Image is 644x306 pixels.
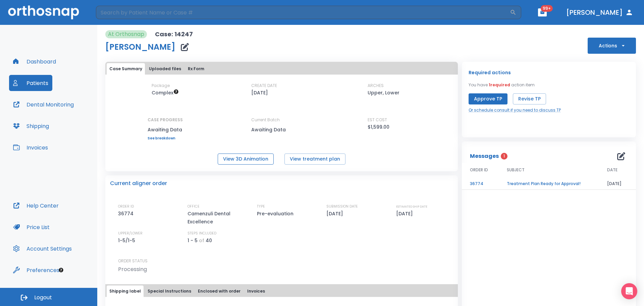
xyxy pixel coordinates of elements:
[396,204,427,210] p: ESTIMATED SHIP DATE
[251,83,277,89] p: CREATE DATE
[326,204,358,210] p: SUBMISSION DATE
[251,89,268,97] p: [DATE]
[9,198,63,214] button: Help Center
[541,5,553,12] span: 99+
[462,178,499,190] td: 36774
[284,154,345,165] button: View treatment plan
[257,204,265,210] p: TYPE
[251,117,312,123] p: Current Batch
[107,63,457,75] div: tabs
[396,210,415,218] p: [DATE]
[9,118,53,134] button: Shipping
[152,89,179,96] span: Up to 50 Steps (100 aligners)
[145,286,194,297] button: Special Instructions
[118,204,134,210] p: ORDER ID
[187,204,200,210] p: OFFICE
[326,210,345,218] p: [DATE]
[187,236,198,245] p: 1 - 5
[9,139,52,156] button: Invoices
[257,210,296,218] p: Pre-evaluation
[9,241,76,257] button: Account Settings
[9,75,52,91] button: Patients
[58,267,64,273] div: Tooltip anchor
[199,236,204,245] p: of
[96,6,510,19] input: Search by Patient Name or Case #
[110,179,167,187] p: Current aligner order
[118,236,138,245] p: 1-5/1-5
[245,286,268,297] button: Invoices
[368,123,389,131] p: $1,599.00
[118,265,147,273] p: Processing
[368,89,399,97] p: Upper, Lower
[155,30,193,38] p: Case: 14247
[8,5,79,19] img: Orthosnap
[108,30,144,38] p: At Orthosnap
[118,230,143,236] p: UPPER/LOWER
[148,126,183,134] p: Awaiting Data
[9,96,78,113] button: Dental Monitoring
[206,236,212,245] p: 40
[489,82,510,88] span: 1 required
[469,82,535,88] p: You have action item
[469,69,511,77] p: Required actions
[195,286,243,297] button: Enclosed with order
[9,219,54,235] button: Price List
[251,126,312,134] p: Awaiting Data
[501,153,507,160] span: 1
[9,262,63,278] button: Preferences
[118,258,453,264] p: ORDER STATUS
[513,93,546,104] button: Revise TP
[185,63,207,75] button: Rx Form
[118,210,136,218] p: 36774
[148,136,183,140] a: See breakdown
[148,117,183,123] p: CASE PROGRESS
[187,230,216,236] p: STEPS INCLUDED
[599,178,636,190] td: [DATE]
[607,167,618,173] span: DATE
[470,167,488,173] span: ORDER ID
[146,63,184,75] button: Uploaded files
[588,38,636,54] button: Actions
[107,286,457,297] div: tabs
[152,83,170,89] p: Package
[107,63,145,75] button: Case Summary
[621,283,637,299] div: Open Intercom Messenger
[34,294,52,301] span: Logout
[187,210,245,226] p: Camenzuli Dental Excellence
[469,107,561,113] a: Or schedule consult if you need to discuss TP
[563,6,636,18] button: [PERSON_NAME]
[105,43,175,51] h1: [PERSON_NAME]
[368,83,384,89] p: ARCHES
[107,286,144,297] button: Shipping label
[9,53,60,70] button: Dashboard
[507,167,525,173] span: SUBJECT
[469,93,507,104] button: Approve TP
[470,152,499,160] p: Messages
[368,117,387,123] p: EST COST
[218,154,274,165] button: View 3D Animation
[499,178,599,190] td: Treatment Plan Ready for Approval!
